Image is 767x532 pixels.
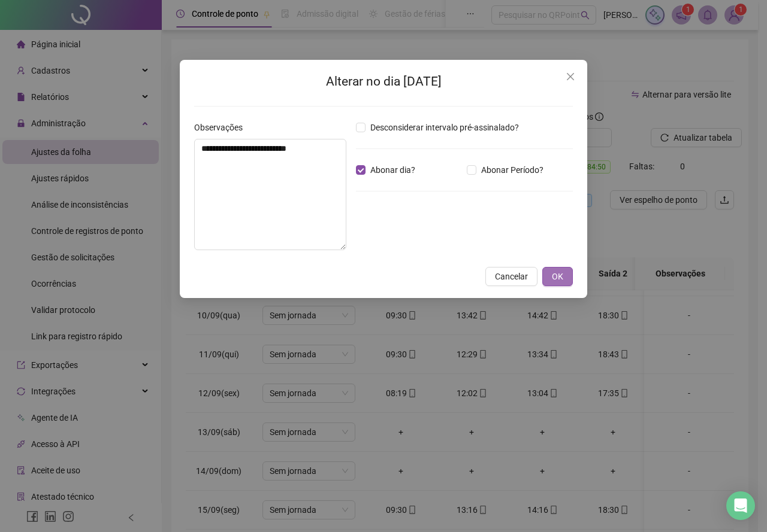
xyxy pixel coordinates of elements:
span: Desconsiderar intervalo pré-assinalado? [366,121,524,134]
span: Cancelar [495,270,528,283]
span: OK [552,270,563,283]
span: Abonar dia? [366,163,420,177]
label: Observações [194,121,250,134]
span: Abonar Período? [476,163,548,177]
h2: Alterar no dia [DATE] [194,72,573,92]
span: close [566,72,575,81]
button: Cancelar [485,267,537,286]
div: Open Intercom Messenger [726,491,755,520]
button: OK [542,267,573,286]
button: Close [561,67,580,86]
